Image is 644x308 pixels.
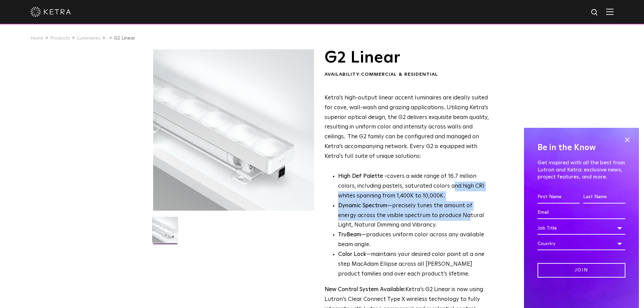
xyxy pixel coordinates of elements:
input: First Name [538,191,580,204]
h4: Be in the Know [538,141,625,154]
li: —produces uniform color across any available beam angle. [338,230,489,250]
strong: Color Lock [338,252,366,257]
strong: Dynamic Spectrum [338,203,387,209]
div: Country [538,237,625,250]
li: —precisely tunes the amount of energy across the visible spectrum to produce Natural Light, Natur... [338,201,489,231]
a: G2 Linear [114,36,135,41]
strong: High Def Palette - [338,173,387,179]
input: Last Name [583,191,625,204]
p: Ketra’s high-output linear accent luminaires are ideally suited for cove, wall-wash and grazing a... [325,93,489,162]
img: Hamburger%20Nav.svg [606,8,614,15]
li: —maintains your desired color point at a one step MacAdam Ellipse across all [PERSON_NAME] produc... [338,250,489,279]
input: Join [538,263,625,278]
div: Job Title [538,222,625,235]
input: Email [538,206,625,219]
div: Availability: [325,71,489,78]
img: G2-Linear-2021-Web-Square [152,217,178,248]
strong: New Control System Available: [325,287,405,292]
img: search icon [591,8,599,17]
strong: TruBeam [338,232,361,238]
img: ketra-logo-2019-white [30,7,71,17]
p: Get inspired with all the best from Lutron and Ketra: exclusive news, project features, and more. [538,159,625,180]
p: covers a wide range of 16.7 million colors, including pastels, saturated colors and high CRI whit... [338,172,489,201]
h1: G2 Linear [325,49,489,66]
a: Products [50,36,70,41]
a: Luminaires [77,36,100,41]
span: Commercial & Residential [361,72,438,77]
a: Home [30,36,43,41]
